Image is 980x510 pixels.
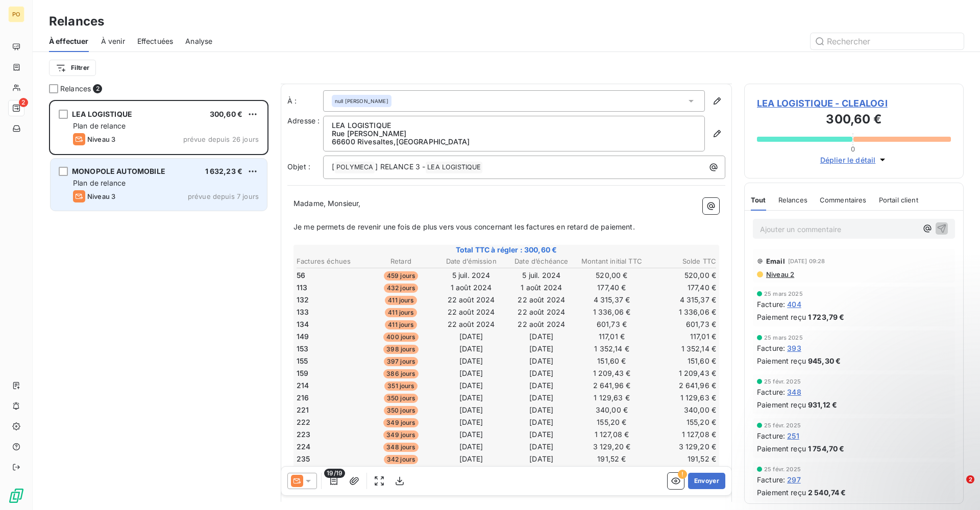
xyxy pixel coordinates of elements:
span: Nous vous [MEDICAL_DATA] de bien vouloir effectuer le virement rapidement. [293,501,560,510]
input: Rechercher [811,33,964,49]
div: PO [8,6,24,22]
td: [DATE] [436,368,506,379]
td: 601,73 € [577,319,647,330]
td: 177,40 € [577,282,647,293]
label: À : [287,96,323,106]
span: 386 jours [383,369,418,378]
span: Paiement reçu [757,399,806,410]
span: 25 mars 2025 [764,335,803,341]
td: 1 209,43 € [577,368,647,379]
span: LEA LOGISTIQUE [426,162,482,173]
th: Solde TTC [647,256,717,267]
h3: 300,60 € [757,110,951,131]
span: Analyse [185,36,212,46]
span: 56 [297,270,305,280]
td: [DATE] [436,453,506,465]
td: 1 129,63 € [647,392,717,403]
span: Adresse : [287,116,320,125]
td: 1 août 2024 [436,282,506,293]
span: LEA LOGISTIQUE - CLEALOGI [757,96,951,110]
span: Tout [751,196,766,204]
span: 221 [297,405,309,415]
span: Madame, Monsieur, [293,199,361,208]
span: 222 [297,417,310,427]
td: [DATE] [507,343,576,354]
span: ] RELANCE 3 - [375,162,425,171]
span: 342 jours [384,455,418,464]
span: 432 jours [384,284,418,293]
th: Retard [366,256,436,267]
span: 134 [297,319,309,329]
td: 22 août 2024 [436,294,506,305]
span: Total TTC à régler : 300,60 € [295,245,718,255]
td: 151,60 € [577,355,647,367]
td: 1 129,63 € [577,392,647,403]
span: 393 [787,343,801,353]
td: 151,60 € [647,355,717,367]
td: [DATE] [436,429,506,440]
span: Effectuées [137,36,174,46]
iframe: Intercom notifications message [776,411,980,482]
span: Plan de relance [73,178,126,187]
td: 4 315,37 € [577,294,647,305]
span: 25 févr. 2025 [764,378,801,385]
td: [DATE] [507,404,576,416]
td: 117,01 € [647,331,717,342]
p: LEA LOGISTIQUE [332,121,696,130]
div: grid [49,100,268,510]
span: Facture : [757,299,785,310]
span: 216 [297,393,309,403]
td: 117,01 € [577,331,647,342]
img: Logo LeanPay [8,488,24,504]
span: Paiement reçu [757,355,806,366]
td: [DATE] [436,392,506,403]
span: Email [766,257,785,265]
td: [DATE] [507,331,576,342]
span: À venir [101,36,125,46]
span: 404 [787,299,801,310]
span: 300,60 € [210,110,242,118]
span: 223 [297,429,310,440]
span: Niveau 3 [87,192,115,200]
button: Envoyer [688,473,725,489]
span: MONOPOLE AUTOMOBILE [72,167,165,175]
td: [DATE] [436,343,506,354]
td: 601,73 € [647,319,717,330]
td: 22 août 2024 [436,319,506,330]
span: 397 jours [384,357,418,366]
span: 0 [851,145,855,153]
span: null [PERSON_NAME] [335,97,388,105]
td: 22 août 2024 [507,294,576,305]
td: 4 315,37 € [647,294,717,305]
span: 2 [19,98,28,107]
td: 2 641,96 € [647,380,717,391]
span: Objet : [287,162,310,171]
span: Facture : [757,387,785,397]
span: 235 [297,454,310,464]
td: [DATE] [507,417,576,428]
span: 159 [297,368,308,378]
td: [DATE] [436,355,506,367]
span: Commentaires [820,196,867,204]
span: 25 mars 2025 [764,291,803,297]
span: 348 jours [383,443,418,452]
span: À effectuer [49,36,89,46]
span: 133 [297,307,309,317]
td: 1 127,08 € [647,429,717,440]
td: [DATE] [507,368,576,379]
td: 5 juil. 2024 [507,270,576,281]
td: 1 352,14 € [577,343,647,354]
span: 459 jours [384,271,418,280]
span: 348 [787,387,801,397]
span: 132 [297,295,309,305]
span: 349 jours [383,418,418,427]
span: Je me permets de revenir une fois de plus vers vous concernant les factures en retard de paiement. [293,222,635,231]
td: [DATE] [507,441,576,452]
td: 155,20 € [647,417,717,428]
span: LEA LOGISTIQUE [72,110,132,118]
span: Portail client [879,196,918,204]
p: 66600 Rivesaltes , [GEOGRAPHIC_DATA] [332,138,696,146]
td: 520,00 € [577,270,647,281]
span: Paiement reçu [757,443,806,454]
td: 1 209,43 € [647,368,717,379]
